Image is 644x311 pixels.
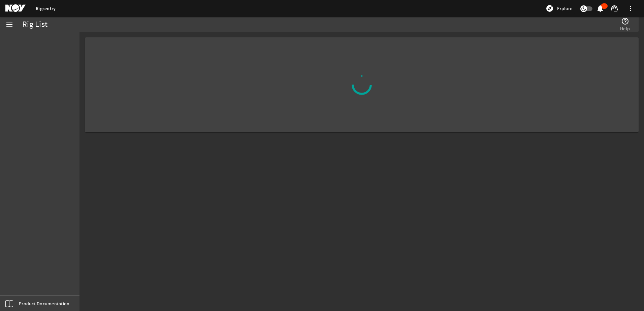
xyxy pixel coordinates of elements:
button: Explore [543,3,575,14]
div: Rig List [22,21,47,28]
mat-icon: help_outline [621,17,629,25]
mat-icon: notifications [596,4,604,12]
mat-icon: explore [546,4,554,12]
a: Rigsentry [36,5,56,12]
span: Help [620,25,630,32]
mat-icon: support_agent [610,4,618,12]
button: more_vert [622,0,639,16]
span: Explore [557,5,572,12]
mat-icon: menu [5,21,13,29]
span: Product Documentation [19,300,69,307]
